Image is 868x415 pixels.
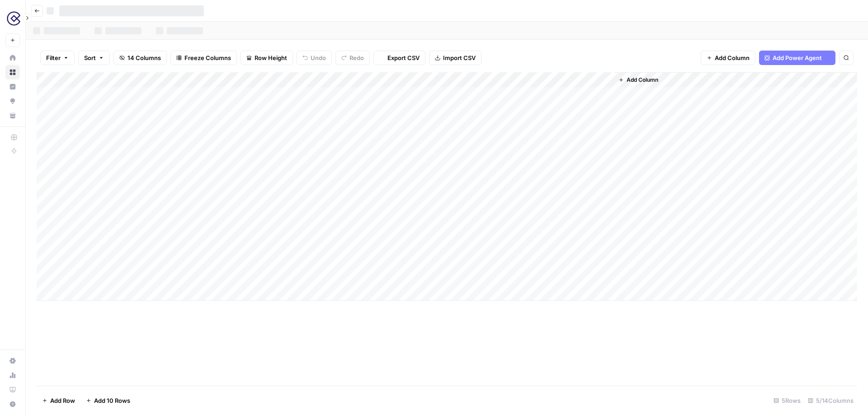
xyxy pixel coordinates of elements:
[773,53,822,62] span: Add Power Agent
[184,53,231,62] span: Freeze Columns
[80,393,136,408] button: Add 10 Rows
[37,393,80,408] button: Add Row
[255,53,287,62] span: Row Height
[5,79,20,94] a: Insights
[5,397,20,411] button: Help + Support
[127,53,161,62] span: 14 Columns
[5,382,20,397] a: Learning Hub
[40,51,75,65] button: Filter
[335,51,370,65] button: Redo
[701,51,755,65] button: Add Column
[297,51,332,65] button: Undo
[373,51,425,65] button: Export CSV
[715,53,750,62] span: Add Column
[429,51,481,65] button: Import CSV
[627,76,658,84] span: Add Column
[5,65,20,79] a: Browse
[5,7,20,30] button: Workspace: Contentsquare
[5,354,20,368] a: Settings
[311,53,326,62] span: Undo
[50,396,75,405] span: Add Row
[770,393,804,408] div: 5 Rows
[5,51,20,65] a: Home
[5,94,20,108] a: Opportunities
[5,108,20,123] a: Your Data
[759,51,835,65] button: Add Power Agent
[113,51,167,65] button: 14 Columns
[443,53,476,62] span: Import CSV
[84,53,96,62] span: Sort
[5,10,22,27] img: Contentsquare Logo
[78,51,110,65] button: Sort
[94,396,130,405] span: Add 10 Rows
[804,393,857,408] div: 5/14 Columns
[349,53,364,62] span: Redo
[387,53,420,62] span: Export CSV
[170,51,237,65] button: Freeze Columns
[5,368,20,382] a: Usage
[615,74,662,86] button: Add Column
[241,51,293,65] button: Row Height
[46,53,61,62] span: Filter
